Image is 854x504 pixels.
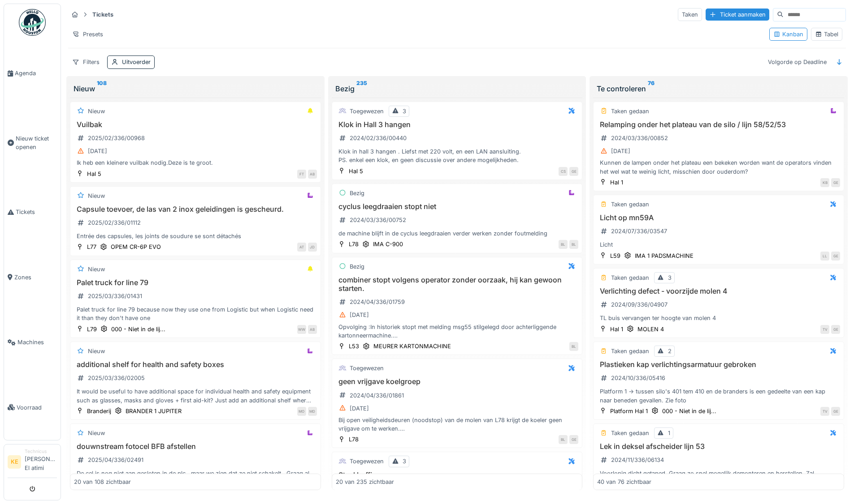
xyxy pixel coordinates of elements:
div: BL [559,240,568,249]
div: GE [569,435,578,444]
div: Nieuw [88,192,105,200]
h3: Vuilbak [74,120,317,129]
div: 3 [403,457,406,466]
div: Ik heb een kleinere vuilbak nodig.Deze is te groot. [74,158,317,167]
div: Taken gedaan [611,273,649,282]
a: KE Technicus[PERSON_NAME] El atimi [8,448,57,478]
div: Taken gedaan [611,200,649,209]
h3: geen vrijgave koelgroep [336,377,579,386]
sup: 235 [356,83,367,94]
div: Kanban [773,30,803,38]
div: 2025/02/336/01112 [88,218,141,227]
div: L77 [87,243,96,251]
h3: Plastieken kap verlichtingsarmatuur gebroken [597,360,840,369]
div: IMA C-900 [373,240,403,248]
div: KB [820,178,829,187]
div: GE [569,167,578,176]
div: 2024/11/336/06134 [611,456,664,464]
div: [DATE] [88,147,107,155]
div: [DATE] [350,404,369,413]
div: 2024/10/336/05416 [611,374,665,382]
h3: additional shelf for health and safety boxes [74,360,317,369]
div: de machine blijft in de cyclus leegdraaien verder werken zonder foutmelding [336,229,579,238]
div: MEURER KARTONMACHINE [373,342,451,350]
div: Hal 1 [610,325,623,333]
div: 2024/07/336/03547 [611,227,667,235]
div: It would be useful to have additional space for individual health and safety equipment such as gl... [74,387,317,404]
a: Nieuw ticket openen [4,106,61,179]
div: 20 van 235 zichtbaar [336,478,394,486]
div: Uitvoerder [122,58,151,66]
div: Filters [68,56,104,68]
div: Nieuw [88,429,105,437]
div: 2024/03/336/00852 [611,134,668,142]
div: BL [569,240,578,249]
div: De cel is nog niet aan gesloten in de plc , maar we zien dat ze niet schakelt . Graag al goed ins... [74,469,317,486]
div: Taken gedaan [611,107,649,115]
div: Taken gedaan [611,347,649,355]
div: 000 - Niet in de lij... [111,325,165,333]
h3: Lek in deksel afscheider lijn 53 [597,442,840,451]
div: Platform 1 -> tussen silo's 401 tem 410 en de branders is een gedeelte van een kap naar beneden g... [597,387,840,404]
div: 2025/03/336/02005 [88,374,145,382]
div: TV [820,407,829,416]
div: 2024/02/336/00440 [350,134,407,142]
a: Agenda [4,41,61,106]
div: 3 [668,273,672,282]
div: 2025/03/336/01431 [88,292,142,300]
div: Voorlopig dicht getaped. Graag zo snel mogelijk demonteren en herstellen. Zal waarschijnlijk prod... [597,469,840,486]
h3: cyclus leegdraaien stopt niet [336,202,579,211]
img: Badge_color-CXgf-gQk.svg [19,9,46,36]
div: Klok in hall 3 hangen . Liefst met 220 volt, en een LAN aansluiting. PS. enkel een klok, en geen ... [336,147,579,164]
div: AB [308,170,317,179]
div: BL [569,342,578,351]
div: Opvolging :In historiek stopt met melding msg55 stilgelegd door achterliggende kartonneermachine.... [336,323,579,340]
h3: Licht op mn59A [597,214,840,222]
div: Bezig [350,189,364,197]
li: KE [8,455,21,469]
div: Nieuw [74,83,317,94]
div: 2025/04/336/02491 [88,456,143,464]
div: Presets [68,28,107,41]
div: JD [308,243,317,252]
div: 40 van 76 zichtbaar [597,478,651,486]
div: Nieuw [88,265,105,273]
a: Voorraad [4,375,61,440]
div: 1 [668,429,670,437]
div: BL [559,435,568,444]
div: Palet truck for line 79 because now they use one from Logistic but when Logistic need it than the... [74,305,317,322]
span: Voorraad [17,403,57,412]
div: Nieuw [88,107,105,115]
span: Nieuw ticket openen [16,134,57,151]
div: 2024/04/336/01861 [350,391,404,400]
div: Taken gedaan [611,429,649,437]
div: Toegewezen [350,364,384,372]
div: Entrée des capsules, les joints de soudure se sont détachés [74,232,317,240]
div: LL [820,252,829,261]
div: L59 [610,252,620,260]
sup: 108 [97,83,107,94]
div: Hal 5 [349,167,363,175]
div: Toegewezen [350,457,384,466]
h3: Verlichting defect - voorzijde molen 4 [597,287,840,295]
div: MD [308,407,317,416]
div: IMA 1 PADSMACHINE [635,252,694,260]
div: Hal 1 [610,178,623,187]
div: 2025/02/336/00968 [88,134,145,142]
div: GE [831,252,840,261]
div: Volgorde op Deadline [764,56,831,68]
div: [DATE] [611,147,630,155]
div: TV [820,325,829,334]
a: Zones [4,245,61,310]
div: CS [559,167,568,176]
div: WW [297,325,306,334]
div: 3 [403,107,406,115]
div: L79 [87,325,97,333]
h3: Staal koffie nemen [336,471,579,479]
h3: Klok in Hall 3 hangen [336,120,579,129]
div: 2024/09/336/04907 [611,300,668,309]
div: Kunnen de lampen onder het plateau een bekeken worden want de operators vinden het wel wat te wei... [597,158,840,175]
a: Machines [4,310,61,375]
h3: Capsule toevoer, de las van 2 inox geleidingen is gescheurd. [74,205,317,214]
div: 2024/03/336/00752 [350,216,406,224]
